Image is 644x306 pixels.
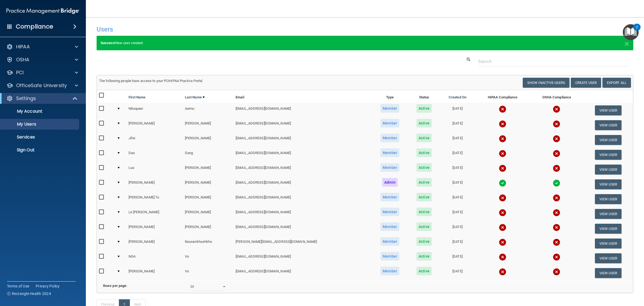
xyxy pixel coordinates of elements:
td: [EMAIL_ADDRESS][DOMAIN_NAME] [233,118,371,133]
a: Last Name [185,94,205,101]
img: cross.ca9f0e7f.svg [499,239,506,246]
a: PCI [6,69,78,76]
th: Status [408,90,440,103]
td: Vo [183,266,233,280]
td: [DATE] [440,118,475,133]
td: [PERSON_NAME] [183,133,233,147]
td: [EMAIL_ADDRESS][DOMAIN_NAME] [233,177,371,192]
td: [PERSON_NAME][EMAIL_ADDRESS][DOMAIN_NAME] [233,236,371,251]
img: cross.ca9f0e7f.svg [553,165,560,172]
td: Jifei [126,133,183,147]
img: cross.ca9f0e7f.svg [499,253,506,261]
img: cross.ca9f0e7f.svg [553,105,560,113]
button: Open Resource Center, 2 new notifications [623,24,639,40]
th: Type [371,90,408,103]
td: [PERSON_NAME] [126,221,183,236]
span: Member [380,237,399,246]
img: cross.ca9f0e7f.svg [553,194,560,202]
span: Active [416,267,432,275]
button: View User [595,209,621,219]
img: cross.ca9f0e7f.svg [553,268,560,276]
img: cross.ca9f0e7f.svg [499,165,506,172]
img: tick.e7d51cea.svg [553,179,560,187]
span: Active [416,134,432,142]
p: OfficeSafe University [16,82,67,89]
img: cross.ca9f0e7f.svg [553,150,560,157]
td: [PERSON_NAME] Tu [126,192,183,207]
button: Show Inactive Users [523,78,569,88]
img: cross.ca9f0e7f.svg [499,268,506,276]
span: Active [416,222,432,231]
button: View User [595,165,621,175]
td: Dang [183,147,233,162]
button: View User [595,120,621,130]
span: Active [416,163,432,172]
span: Member [380,104,399,113]
img: cross.ca9f0e7f.svg [499,194,506,202]
p: Services [3,134,77,140]
input: Search [478,56,629,66]
img: cross.ca9f0e7f.svg [499,105,506,113]
td: [PERSON_NAME] [183,192,233,207]
a: OSHA [6,56,78,63]
span: Active [416,208,432,216]
button: View User [595,179,621,189]
span: Member [380,208,399,216]
td: [EMAIL_ADDRESS][DOMAIN_NAME] [233,103,371,118]
td: [DATE] [440,162,475,177]
td: [DATE] [440,251,475,266]
div: New user created. [97,36,633,50]
img: tick.e7d51cea.svg [499,179,506,187]
img: cross.ca9f0e7f.svg [499,135,506,143]
button: View User [595,194,621,204]
td: [DATE] [440,266,475,280]
img: cross.ca9f0e7f.svg [553,224,560,231]
td: [PERSON_NAME] [126,118,183,133]
img: cross.ca9f0e7f.svg [499,150,506,157]
button: View User [595,224,621,234]
td: [EMAIL_ADDRESS][DOMAIN_NAME] [233,207,371,221]
img: cross.ca9f0e7f.svg [499,224,506,231]
td: [EMAIL_ADDRESS][DOMAIN_NAME] [233,133,371,147]
button: View User [595,105,621,115]
button: View User [595,135,621,145]
span: Active [416,252,432,261]
td: Lua [126,162,183,177]
span: Member [380,267,399,275]
td: [PERSON_NAME] [183,162,233,177]
th: HIPAA Compliance [475,90,530,103]
h4: Compliance [16,23,53,30]
p: HIPAA [16,44,30,50]
button: View User [595,239,621,248]
td: NGA [126,251,183,266]
span: Member [380,134,399,142]
p: OSHA [16,56,30,63]
span: The following people have access to your PCIHIPAA Practice Portal [99,79,203,83]
span: Member [380,119,399,127]
td: [DATE] [440,103,475,118]
span: Member [380,193,399,201]
img: cross.ca9f0e7f.svg [499,120,506,128]
td: [PERSON_NAME] [126,266,183,280]
td: [EMAIL_ADDRESS][DOMAIN_NAME] [233,147,371,162]
td: Dao [126,147,183,162]
th: Email [233,90,371,103]
img: cross.ca9f0e7f.svg [499,209,506,216]
span: Member [380,222,399,231]
td: [DATE] [440,177,475,192]
td: Nouranikhoshkho [183,236,233,251]
div: 2 [636,27,638,34]
a: First Name [129,94,146,101]
span: Member [380,163,399,172]
a: Created On [449,94,466,101]
td: [PERSON_NAME] [183,118,233,133]
a: Export All [602,78,631,88]
td: [DATE] [440,147,475,162]
p: My Account [3,109,77,114]
span: Member [380,252,399,261]
button: Close [624,40,629,46]
td: [DATE] [440,236,475,251]
th: OSHA Compliance [530,90,583,103]
strong: Success! [101,41,115,45]
a: Settings [6,95,78,102]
